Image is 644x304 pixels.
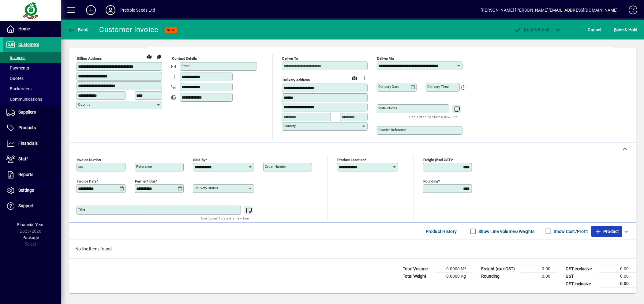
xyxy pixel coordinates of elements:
[3,52,61,63] a: Invoices
[400,265,436,273] td: Total Volume
[144,51,154,61] a: View on map
[135,179,155,183] mat-label: Payment due
[3,73,61,84] a: Quotes
[378,128,406,132] mat-label: Courier Reference
[6,76,24,81] span: Quotes
[436,265,473,273] td: 0.0000 M³
[6,86,32,91] span: Backorders
[3,198,61,214] a: Support
[136,164,152,169] mat-label: Reference
[3,21,61,37] a: Home
[591,226,622,237] button: Product
[521,265,558,273] td: 0.00
[3,183,61,198] a: Settings
[511,24,552,35] button: Post & Email
[78,102,90,107] mat-label: Country
[78,207,85,212] mat-label: Title
[3,167,61,182] a: Reports
[18,42,39,47] span: Customers
[563,265,599,273] td: GST exclusive
[282,56,298,61] mat-label: Deliver To
[378,84,399,89] mat-label: Delivery date
[99,25,159,35] div: Customer Invoice
[6,55,25,60] span: Invoices
[378,106,397,110] mat-label: Instructions
[599,265,636,273] td: 0.00
[154,52,164,62] button: Copy to Delivery address
[359,73,369,83] button: Choose address
[18,188,34,193] span: Settings
[265,164,287,169] mat-label: Order number
[594,227,619,236] span: Product
[478,273,521,280] td: Rounding
[6,97,42,102] span: Communications
[624,1,636,21] a: Knowledge Base
[18,26,30,31] span: Home
[614,27,616,32] span: S
[182,64,190,68] mat-label: Email
[22,235,39,240] span: Package
[400,273,436,280] td: Total Weight
[563,280,599,288] td: GST inclusive
[3,120,61,136] a: Products
[66,24,90,35] button: Back
[426,227,457,236] span: Product History
[614,25,638,35] span: ave & Hold
[563,273,599,280] td: GST
[3,84,61,94] a: Backorders
[3,63,61,73] a: Payments
[167,28,175,32] span: NEW
[478,265,521,273] td: Freight (excl GST)
[586,24,603,35] button: Cancel
[612,24,639,35] button: Save & Hold
[423,226,459,237] button: Product History
[201,215,249,222] mat-hint: Use 'Enter' to start a new line
[599,273,636,280] td: 0.00
[553,228,588,235] label: Show Cost/Profit
[3,94,61,104] a: Communications
[477,228,535,235] label: Show Line Volumes/Weights
[3,105,61,120] a: Suppliers
[337,158,365,162] mat-label: Product location
[77,158,101,162] mat-label: Invoice number
[514,27,549,32] span: ost & Email
[193,158,205,162] mat-label: Sold by
[17,222,44,227] span: Financial Year
[18,156,28,161] span: Staff
[6,66,29,70] span: Payments
[599,280,636,288] td: 0.00
[423,179,438,183] mat-label: Rounding
[18,110,36,114] span: Suppliers
[283,124,296,128] mat-label: Country
[3,152,61,167] a: Staff
[120,5,155,15] div: Prebble Seeds Ltd
[588,25,601,35] span: Cancel
[61,24,95,35] app-page-header-button: Back
[481,5,618,15] div: [PERSON_NAME] [PERSON_NAME][EMAIL_ADDRESS][DOMAIN_NAME]
[521,273,558,280] td: 0.00
[18,172,33,177] span: Reports
[77,179,96,183] mat-label: Invoice date
[18,125,36,130] span: Products
[350,73,359,83] a: View on map
[423,158,452,162] mat-label: Freight (excl GST)
[81,5,101,16] button: Add
[377,56,394,61] mat-label: Deliver via
[3,136,61,151] a: Financials
[427,84,449,89] mat-label: Delivery time
[194,186,218,190] mat-label: Delivery status
[68,27,88,32] span: Back
[69,240,636,258] div: No line items found
[18,203,34,208] span: Support
[101,5,120,16] button: Profile
[18,141,38,146] span: Financials
[436,273,473,280] td: 0.0000 Kg
[410,113,458,120] mat-hint: Use 'Enter' to start a new line
[524,27,527,32] span: P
